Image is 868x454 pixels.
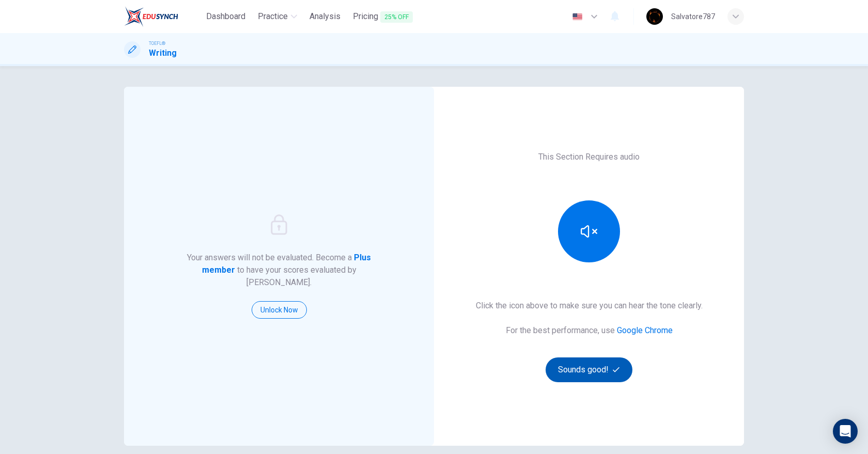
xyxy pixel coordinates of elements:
[254,7,301,26] button: Practice
[380,11,413,23] span: 25% OFF
[309,10,340,23] span: Analysis
[305,7,345,26] button: Analysis
[202,7,250,26] button: Dashboard
[833,419,858,444] div: Open Intercom Messenger
[186,252,373,289] h6: Your answers will not be evaluated. Become a to have your scores evaluated by [PERSON_NAME].
[252,301,307,319] button: Unlock Now
[476,300,703,312] h6: Click the icon above to make sure you can hear the tone clearly.
[349,7,417,26] button: Pricing25% OFF
[206,10,245,23] span: Dashboard
[149,40,165,47] span: TOEFL®
[546,357,632,382] button: Sounds good!
[538,151,640,163] h6: This Section Requires audio
[617,325,673,335] a: Google Chrome
[202,253,371,275] strong: Plus member
[506,324,673,337] h6: For the best performance, use
[124,6,178,27] img: EduSynch logo
[671,10,715,23] div: Salvatore787
[258,10,288,23] span: Practice
[124,6,202,27] a: EduSynch logo
[149,47,177,59] h1: Writing
[571,13,584,21] img: en
[646,8,663,25] img: Profile picture
[353,10,413,23] span: Pricing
